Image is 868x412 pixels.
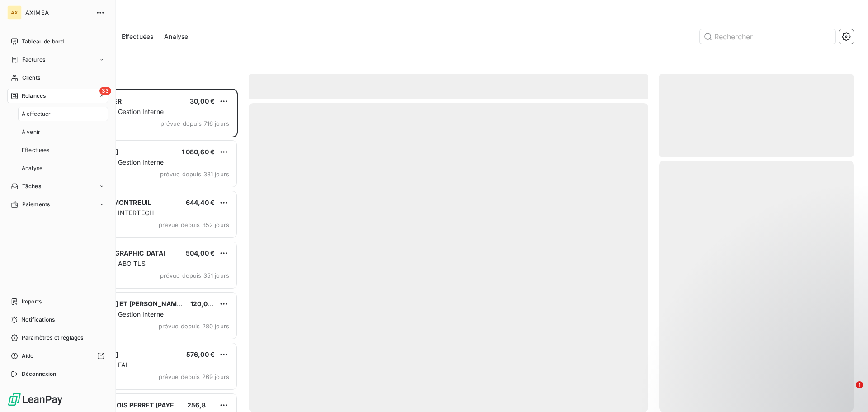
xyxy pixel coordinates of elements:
span: Effectuées [122,32,154,41]
span: Factures [22,56,45,64]
span: Tâches [22,182,41,190]
span: 33 [99,87,111,95]
span: À venir [22,128,40,136]
img: Logo LeanPay [7,392,63,407]
iframe: Intercom notifications message [687,324,868,388]
span: À effectuer [22,110,51,118]
span: prévue depuis 280 jours [159,322,229,330]
span: [PERSON_NAME] ET [PERSON_NAME] (GI) [64,300,196,308]
span: prévue depuis 716 jours [160,120,229,127]
span: 120,07 € [190,300,217,308]
span: Imports [22,298,42,306]
span: AXIMEA [25,9,90,16]
div: grid [43,89,238,412]
span: Aide [22,352,34,360]
span: Paramètres et réglages [22,334,83,342]
span: 644,40 € [186,199,215,206]
a: Aide [7,349,108,363]
span: IDVERDE LEVALLOIS PERRET (PAYEUR) [64,401,185,409]
span: Effectuées [22,146,50,154]
input: Rechercher [700,29,835,44]
span: prévue depuis 381 jours [160,170,229,178]
span: Paiements [22,200,50,208]
span: prévue depuis 269 jours [159,373,229,380]
span: 1 080,60 € [182,148,215,156]
span: Analyse [164,32,188,41]
span: 256,80 € [187,401,216,409]
span: Relances [22,92,46,100]
iframe: Intercom live chat [837,381,859,403]
span: Clients [22,74,40,82]
span: prévue depuis 351 jours [160,272,229,279]
span: Déconnexion [22,370,57,378]
span: 504,00 € [186,249,215,257]
span: 30,00 € [190,97,215,105]
span: 576,00 € [186,350,215,358]
span: Analyse [22,164,42,172]
span: Notifications [21,316,55,324]
div: AX [7,5,22,20]
span: prévue depuis 352 jours [159,221,229,228]
span: Tableau de bord [22,38,64,46]
span: 1 [856,381,863,388]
